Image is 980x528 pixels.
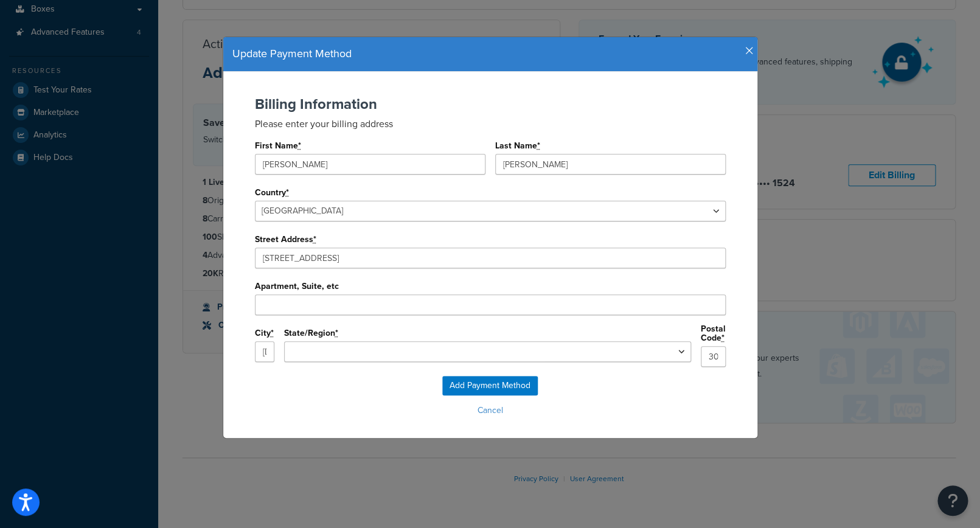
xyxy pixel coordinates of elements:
abbr: required [298,139,301,152]
h4: Update Payment Method [232,46,748,62]
label: Country [255,188,290,198]
label: Apartment, Suite, etc [255,282,339,291]
h2: Billing Information [255,96,726,112]
label: Last Name [495,141,541,151]
label: First Name [255,141,302,151]
abbr: required [335,327,338,339]
label: State/Region [284,328,339,338]
abbr: required [313,233,316,246]
input: Enter a location [255,248,726,268]
p: Please enter your billing address [255,117,726,131]
abbr: required [286,186,289,199]
abbr: required [537,139,540,152]
label: Postal Code [701,324,726,343]
input: Add Payment Method [442,376,538,395]
label: Street Address [255,235,317,245]
button: Cancel [235,401,745,420]
abbr: required [271,327,274,339]
label: City [255,328,274,338]
abbr: required [721,332,725,344]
